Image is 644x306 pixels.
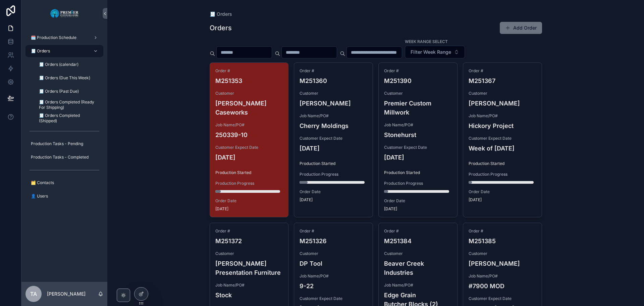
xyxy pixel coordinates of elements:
h4: Hickory Project [469,121,536,130]
span: Customer Expect Date [469,136,536,141]
h4: [PERSON_NAME] [300,99,367,108]
span: Order # [215,228,283,234]
span: Customer [300,251,367,256]
span: Customer Expect Date [469,296,536,301]
button: Add Order [500,22,542,34]
a: Order #M251390CustomerPremier Custom MillworkJob Name/PO#StonehurstCustomer Expect Date[DATE]Prod... [378,62,458,217]
h4: M251326 [300,236,367,246]
span: [DATE] [384,206,452,212]
span: TA [30,290,37,298]
h4: M251372 [215,236,283,246]
a: Order #M251360Customer[PERSON_NAME]Job Name/PO#Cherry MoldingsCustomer Expect Date[DATE]Productio... [294,62,373,217]
span: Production Progress [469,172,536,177]
span: Order # [300,68,367,74]
div: scrollable content [21,27,107,211]
a: 🗓️ Production Schedule [25,32,103,44]
span: Order # [300,228,367,234]
h4: [PERSON_NAME] [469,99,536,108]
span: Job Name/PO# [384,282,452,288]
button: Select Button [405,46,465,58]
span: Customer [384,251,452,256]
span: Order Date [384,198,452,204]
a: 🧾 Orders (Past Due) [34,85,103,97]
h4: M251353 [215,76,283,85]
span: Production Started [215,170,283,175]
h4: M251360 [300,76,367,85]
h4: [DATE] [300,144,367,153]
a: 👤 Users [25,190,103,202]
span: 🗓️ Production Schedule [31,35,76,40]
h4: [PERSON_NAME] [469,259,536,268]
span: Job Name/PO# [215,282,283,288]
h4: 9-22 [300,281,367,291]
span: Job Name/PO# [300,273,367,279]
h4: 250339-10 [215,130,283,139]
span: 🧾 Orders (Due This Week) [39,75,90,81]
span: 🧾 Orders (calendar) [39,62,78,67]
span: Job Name/PO# [469,113,536,119]
a: Production Tasks - Pending [25,138,103,150]
span: Job Name/PO# [215,122,283,128]
a: Order #M251353Customer[PERSON_NAME] CaseworksJob Name/PO#250339-10Customer Expect Date[DATE]Produ... [210,62,289,217]
span: Customer Expect Date [300,296,367,301]
a: Production Tasks - Completed [25,151,103,163]
a: Order #M251367Customer[PERSON_NAME]Job Name/PO#Hickory ProjectCustomer Expect DateWeek of [DATE]P... [463,62,542,217]
a: 🧾 Orders (calendar) [34,58,103,71]
h4: Stonehurst [384,130,452,139]
span: Order # [384,68,452,74]
span: Job Name/PO# [300,113,367,119]
h4: [DATE] [384,153,452,162]
span: Customer Expect Date [300,136,367,141]
span: Production Started [300,161,367,166]
h4: DP Tool [300,259,367,268]
h4: M251385 [469,236,536,246]
span: Production Progress [384,181,452,186]
span: Order Date [300,189,367,194]
span: 🧾 Orders Completed (Shipped) [39,113,97,124]
a: 🗂️ Contacts [25,177,103,189]
span: Filter Week Range [411,49,451,55]
span: Order # [384,228,452,234]
h4: [PERSON_NAME] Presentation Furniture [215,259,283,277]
span: Production Progress [215,181,283,186]
span: Job Name/PO# [384,122,452,128]
span: Order # [469,68,536,74]
h4: Week of [DATE] [469,144,536,153]
span: Customer [215,91,283,96]
span: Customer [469,91,536,96]
span: [DATE] [469,197,536,203]
span: Production Progress [300,172,367,177]
img: App logo [50,8,79,19]
span: [DATE] [215,206,283,212]
h4: [DATE] [215,153,283,162]
h4: M251367 [469,76,536,85]
h4: Cherry Moldings [300,121,367,130]
h4: [PERSON_NAME] Caseworks [215,99,283,117]
h1: Orders [210,23,232,33]
p: [PERSON_NAME] [47,291,86,297]
span: [DATE] [300,197,367,203]
span: Production Started [469,161,536,166]
span: Order # [215,68,283,74]
a: 🧾 Orders Completed (Ready For Shipping) [34,99,103,111]
span: Production Tasks - Pending [31,141,83,146]
a: 🧾 Orders [25,45,103,57]
span: Customer Expect Date [384,145,452,150]
h4: #7900 MOD [469,281,536,291]
span: Order Date [215,198,283,204]
h4: Stock [215,291,283,300]
span: Production Tasks - Completed [31,155,89,160]
a: 🧾 Orders (Due This Week) [34,72,103,84]
span: Order # [469,228,536,234]
span: Order Date [469,189,536,194]
span: 👤 Users [31,193,48,199]
span: 🧾 Orders (Past Due) [39,89,79,94]
h4: Beaver Creek Industries [384,259,452,277]
span: 🧾 Orders [31,48,50,54]
h4: M251390 [384,76,452,85]
h4: M251384 [384,236,452,246]
span: Production Started [384,170,452,175]
label: Week Range Select [405,38,448,44]
h4: Premier Custom Millwork [384,99,452,117]
span: Customer [469,251,536,256]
